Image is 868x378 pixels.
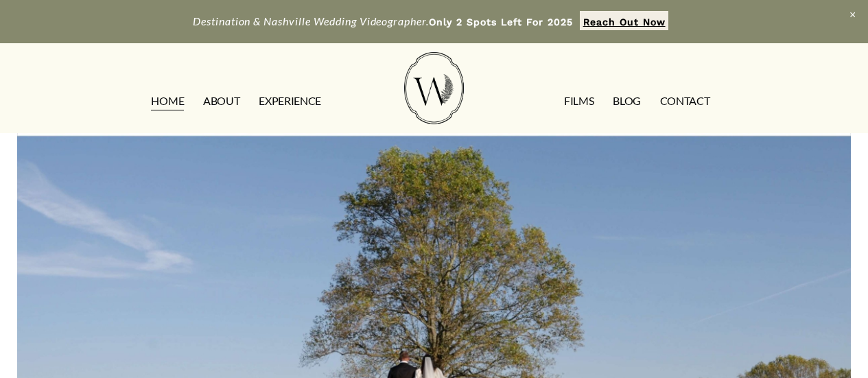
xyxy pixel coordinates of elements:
[564,90,594,112] a: FILMS
[404,52,463,124] img: Wild Fern Weddings
[660,90,710,112] a: CONTACT
[203,90,239,112] a: ABOUT
[580,11,668,30] a: Reach Out Now
[613,90,641,112] a: Blog
[583,16,666,27] strong: Reach Out Now
[151,90,184,112] a: HOME
[259,90,321,112] a: EXPERIENCE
